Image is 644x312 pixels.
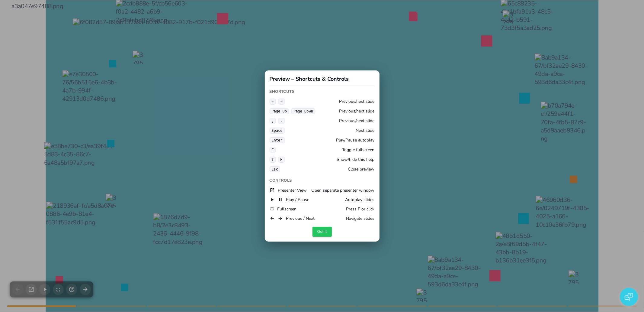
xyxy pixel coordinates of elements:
[291,108,315,114] kbd: Page Down
[346,206,375,212] span: Press F or click
[278,118,285,124] kbd: .
[339,99,375,104] span: Previous/next slide
[278,157,285,163] kbd: H
[339,108,375,114] span: Previous/next slide
[336,137,375,143] span: Play/Pause autoplay
[270,75,349,83] h3: Preview – Shortcuts & Controls
[346,216,375,221] span: Navigate slides
[337,157,375,162] span: Show/hide this help
[270,128,285,134] kbd: Space
[348,166,375,172] span: Close preview
[270,147,276,153] kbd: F
[278,187,307,193] span: Presenter View
[270,118,276,124] kbd: ,
[270,157,276,163] kbd: ?
[345,197,375,203] span: Autoplay slides
[356,128,375,133] span: Next slide
[312,227,332,237] button: Got it
[278,99,285,105] kbd: →
[270,166,280,172] kbd: Esc
[270,178,375,183] h4: Controls
[270,89,375,94] h4: Shortcuts
[342,147,375,153] span: Toggle fullscreen
[286,216,315,221] span: Previous / Next
[339,118,375,124] span: Previous/next slide
[270,108,289,114] kbd: Page Up
[270,137,285,143] kbd: Enter
[270,99,276,105] kbd: ←
[286,197,309,203] span: Play / Pause
[312,187,375,193] span: Open separate presenter window
[277,206,297,212] span: Fullscreen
